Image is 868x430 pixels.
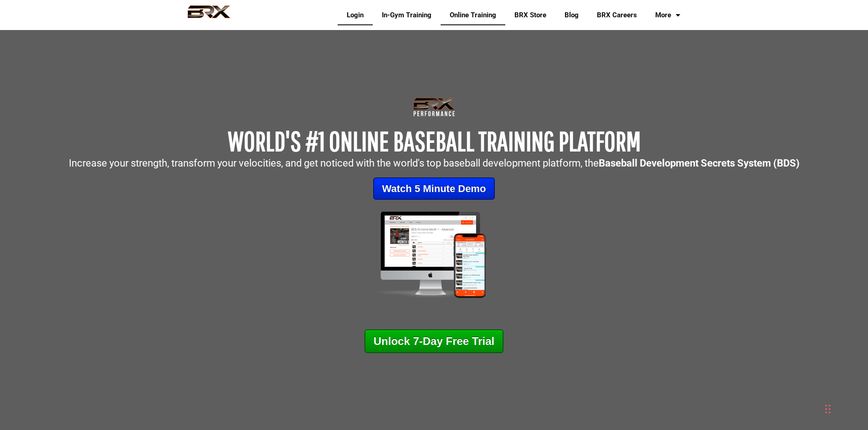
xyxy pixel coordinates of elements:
[331,5,689,25] div: Navigation Menu
[365,329,503,353] a: Unlock 7-Day Free Trial
[179,5,239,25] img: BRX Performance
[599,157,800,169] strong: Baseball Development Secrets System (BDS)
[362,209,506,300] img: Mockup-2-large
[373,5,441,25] a: In-Gym Training
[338,5,373,25] a: Login
[588,5,646,25] a: BRX Careers
[825,395,831,423] div: Drag
[505,5,555,25] a: BRX Store
[646,5,689,25] a: More
[228,125,641,157] span: WORLD'S #1 ONLINE BASEBALL TRAINING PLATFORM
[5,158,863,168] p: Increase your strength, transform your velocities, and get noticed with the world's top baseball ...
[441,5,505,25] a: Online Training
[822,386,868,430] iframe: Chat Widget
[555,5,588,25] a: Blog
[373,177,495,200] a: Watch 5 Minute Demo
[412,96,457,118] img: Transparent-Black-BRX-Logo-White-Performance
